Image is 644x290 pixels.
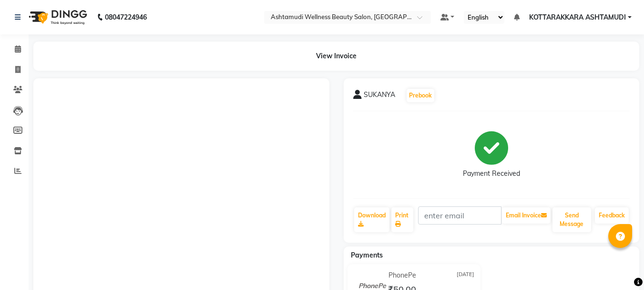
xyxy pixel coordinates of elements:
a: Feedback [595,207,629,224]
button: Prebook [407,89,434,102]
span: PhonePe [388,270,416,280]
span: SUKANYA [364,90,395,103]
a: Download [354,207,389,232]
b: 08047224946 [105,4,147,31]
button: Email Invoice [502,207,551,224]
div: View Invoice [33,42,639,71]
span: [DATE] [457,270,474,280]
input: enter email [418,206,501,225]
span: KOTTARAKKARA ASHTAMUDI [529,12,626,22]
img: logo [24,4,90,31]
div: Payment Received [463,169,520,179]
button: Send Message [552,207,591,232]
a: Print [391,207,413,232]
iframe: chat widget [604,252,634,280]
span: Payments [351,251,383,259]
